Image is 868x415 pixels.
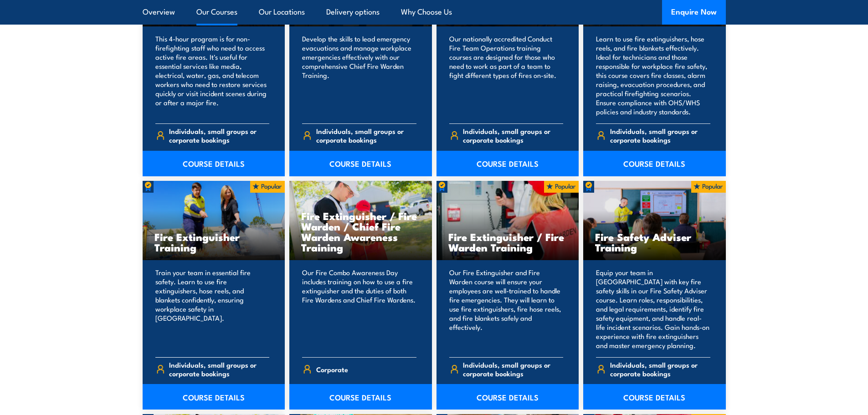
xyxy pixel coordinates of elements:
[143,151,285,176] a: COURSE DETAILS
[449,268,564,350] p: Our Fire Extinguisher and Fire Warden course will ensure your employees are well-trained to handl...
[610,360,710,378] span: Individuals, small groups or corporate bookings
[463,127,563,144] span: Individuals, small groups or corporate bookings
[437,384,579,410] a: COURSE DETAILS
[289,151,432,176] a: COURSE DETAILS
[583,151,726,176] a: COURSE DETAILS
[596,268,710,350] p: Equip your team in [GEOGRAPHIC_DATA] with key fire safety skills in our Fire Safety Adviser cours...
[155,34,270,116] p: This 4-hour program is for non-firefighting staff who need to access active fire areas. It's usef...
[302,268,416,350] p: Our Fire Combo Awareness Day includes training on how to use a fire extinguisher and the duties o...
[301,210,420,252] h3: Fire Extinguisher / Fire Warden / Chief Fire Warden Awareness Training
[583,384,726,410] a: COURSE DETAILS
[595,231,714,252] h3: Fire Safety Adviser Training
[169,127,269,144] span: Individuals, small groups or corporate bookings
[143,384,285,410] a: COURSE DETAILS
[448,231,567,252] h3: Fire Extinguisher / Fire Warden Training
[463,360,563,378] span: Individuals, small groups or corporate bookings
[155,268,270,350] p: Train your team in essential fire safety. Learn to use fire extinguishers, hose reels, and blanke...
[610,127,710,144] span: Individuals, small groups or corporate bookings
[169,360,269,378] span: Individuals, small groups or corporate bookings
[596,34,710,116] p: Learn to use fire extinguishers, hose reels, and fire blankets effectively. Ideal for technicians...
[316,127,416,144] span: Individuals, small groups or corporate bookings
[289,384,432,410] a: COURSE DETAILS
[316,362,348,376] span: Corporate
[449,34,564,116] p: Our nationally accredited Conduct Fire Team Operations training courses are designed for those wh...
[302,34,416,116] p: Develop the skills to lead emergency evacuations and manage workplace emergencies effectively wit...
[154,231,273,252] h3: Fire Extinguisher Training
[437,151,579,176] a: COURSE DETAILS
